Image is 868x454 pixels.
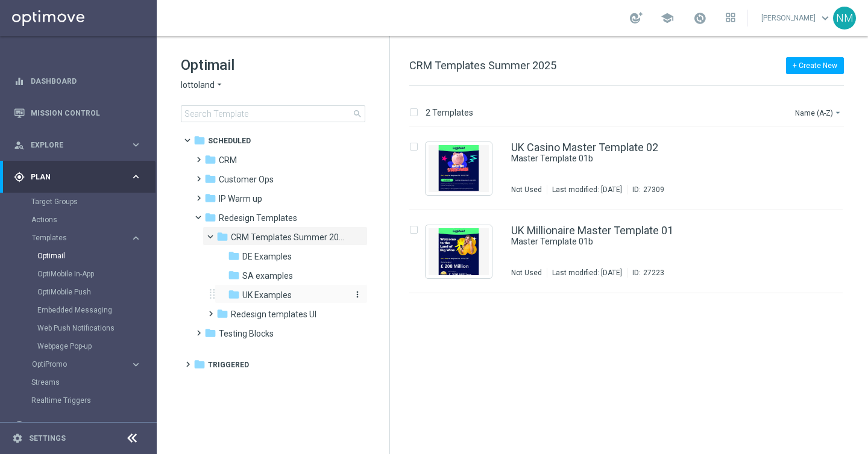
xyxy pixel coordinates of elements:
div: Actions [31,211,156,229]
a: Optimail [37,251,125,261]
a: [PERSON_NAME]keyboard_arrow_down [760,9,833,27]
div: Streams [31,373,156,391]
span: Redesign Templates [219,213,297,223]
a: Master Template 01b [511,236,764,247]
img: 27223.jpeg [429,228,489,275]
i: arrow_drop_down [215,79,224,91]
span: keyboard_arrow_down [819,11,832,25]
div: OptiPromo [32,361,130,368]
span: Explore [31,141,130,149]
div: Not Used [511,185,542,194]
div: 27309 [643,185,664,194]
span: CRM [219,155,237,166]
button: person_search Explore keyboard_arrow_right [13,140,142,150]
i: keyboard_arrow_right [130,171,142,182]
i: folder [193,134,206,146]
div: Master Template 01b [511,153,792,164]
div: Web Push Notifications [37,319,156,337]
span: CRM Templates Summer 2025 [409,59,556,72]
div: gps_fixed Plan keyboard_arrow_right [13,172,142,182]
span: Plan [31,173,130,181]
i: arrow_drop_down [833,108,843,117]
a: Dashboard [31,65,142,97]
div: 27223 [643,268,664,278]
i: folder [204,154,216,166]
button: Mission Control [13,108,142,118]
button: more_vert [350,289,362,300]
a: Web Push Notifications [37,323,125,333]
button: Templates keyboard_arrow_right [31,233,142,243]
i: gps_fixed [14,172,25,182]
i: folder [204,173,216,185]
div: Dashboard [14,65,142,97]
div: Last modified: [DATE] [547,185,627,194]
a: Webpage Pop-up [37,341,125,351]
i: folder [204,211,216,223]
i: person_search [14,140,25,151]
a: Master Template 01b [511,153,764,164]
div: Webpage Pop-up [37,337,156,355]
a: Actions [31,215,125,225]
div: OptiMobile In-App [37,265,156,283]
a: Realtime Triggers [31,396,125,405]
i: keyboard_arrow_right [130,232,142,244]
div: Target Groups [31,193,156,211]
i: folder [228,250,240,262]
div: Press SPACE to select this row. [397,210,866,293]
i: keyboard_arrow_right [130,420,142,431]
div: Mission Control [14,97,142,129]
h1: Optimail [181,55,365,75]
button: equalizer Dashboard [13,76,142,86]
div: OptiPromo [31,355,156,373]
span: DE Examples [242,251,292,262]
a: UK Millionaire Master Template 01 [511,225,673,236]
span: IP Warm up [219,193,262,204]
div: Embedded Messaging [37,301,156,319]
button: OptiPromo keyboard_arrow_right [31,359,142,369]
div: Last modified: [DATE] [547,268,627,278]
div: Plan [14,172,130,182]
button: lottoland arrow_drop_down [181,79,224,91]
i: more_vert [353,290,362,299]
img: 27309.jpeg [429,145,489,192]
span: Templates [32,234,118,241]
a: Embedded Messaging [37,305,125,315]
span: search [353,109,362,119]
input: Search Template [181,105,365,122]
div: NM [833,7,856,30]
span: OptiPromo [32,361,118,368]
i: keyboard_arrow_right [130,139,142,151]
span: school [661,11,674,25]
i: equalizer [14,76,25,87]
span: UK Examples [242,290,292,300]
div: ID: [627,268,664,278]
i: folder [204,327,216,339]
div: OptiMobile Push [37,283,156,301]
i: folder [216,308,228,320]
div: Templates [31,229,156,355]
i: play_circle_outline [14,420,25,431]
span: CRM Templates Summer 2025 [231,232,345,243]
p: 2 Templates [426,107,473,118]
div: Press SPACE to select this row. [397,127,866,210]
i: folder [204,192,216,204]
div: Explore [14,140,130,151]
span: Redesign templates UI [231,309,316,320]
button: + Create New [786,57,844,74]
span: Scheduled [208,135,251,146]
a: UK Casino Master Template 02 [511,142,658,153]
span: Triggered [208,359,249,370]
div: Realtime Triggers [31,391,156,409]
button: play_circle_outline Execute keyboard_arrow_right [13,421,142,431]
div: Optimail [37,247,156,265]
span: SA examples [242,270,293,281]
a: Streams [31,378,125,387]
div: ID: [627,185,664,194]
span: Customer Ops [219,174,274,185]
